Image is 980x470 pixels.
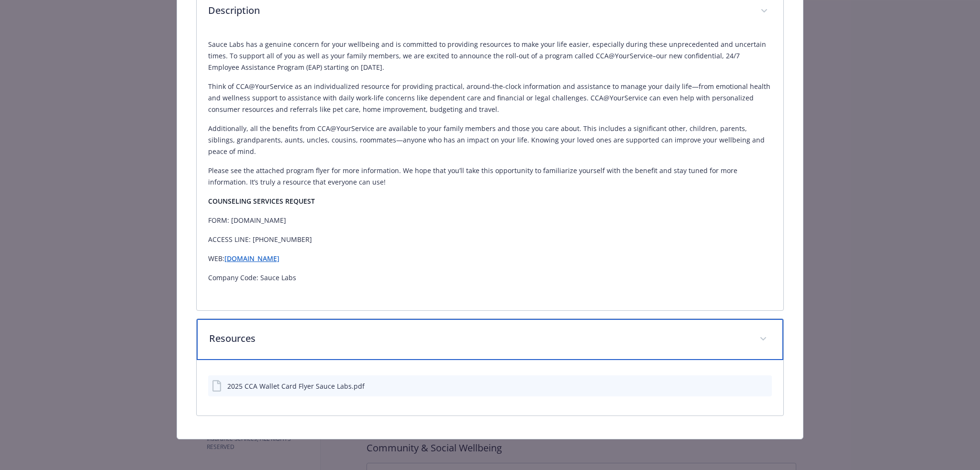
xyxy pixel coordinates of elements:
a: [DOMAIN_NAME] [224,254,279,263]
p: Sauce Labs has a genuine concern for your wellbeing and is committed to providing resources to ma... [208,39,772,73]
p: Additionally, all the benefits from CCA@YourService are available to your family members and thos... [208,123,772,157]
div: Description [197,31,784,310]
div: Resources [197,319,784,360]
p: Company Code: Sauce Labs [208,272,772,284]
p: Description [208,3,749,18]
button: preview file [759,381,768,391]
div: Resources [197,360,784,415]
button: download file [744,381,752,391]
p: Please see the attached program flyer for more information. We hope that you’ll take this opportu... [208,165,772,188]
p: Think of CCA@YourService as an individualized resource for providing practical, around-the-clock ... [208,81,772,115]
p: WEB: [208,253,772,264]
strong: COUNSELING SERVICES REQUEST [208,197,315,206]
p: Resources [209,331,748,346]
div: 2025 CCA Wallet Card Flyer Sauce Labs.pdf [227,381,365,391]
p: ACCESS LINE: [PHONE_NUMBER] [208,234,772,245]
p: FORM: [DOMAIN_NAME] [208,215,772,226]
